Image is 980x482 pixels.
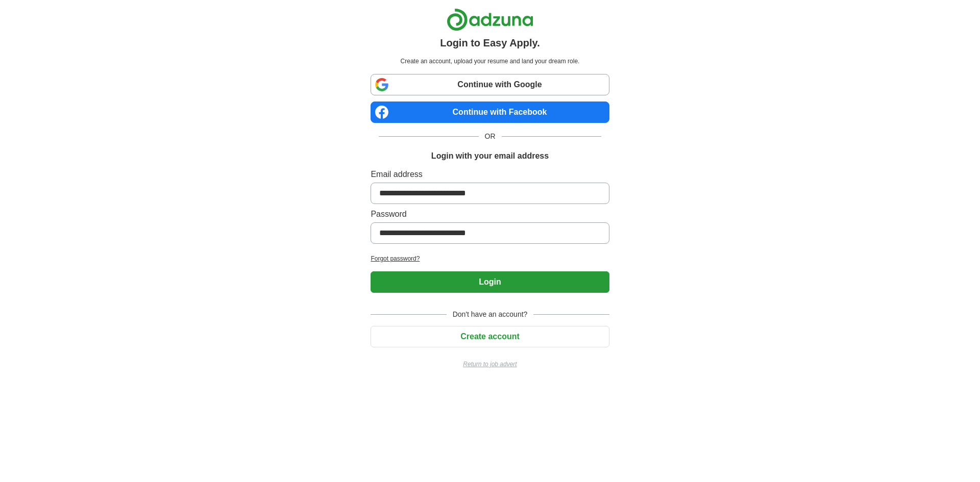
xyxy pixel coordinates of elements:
span: Don't have an account? [447,309,534,320]
a: Forgot password? [371,254,609,263]
span: OR [479,131,502,142]
button: Create account [371,326,609,347]
img: Adzuna logo [447,8,533,31]
a: Create account [371,332,609,341]
h1: Login with your email address [431,150,549,162]
label: Email address [371,168,609,181]
a: Continue with Google [371,74,609,95]
button: Login [371,271,609,293]
a: Continue with Facebook [371,102,609,123]
a: Return to job advert [371,360,609,369]
label: Password [371,208,609,220]
p: Create an account, upload your resume and land your dream role. [373,57,607,66]
h1: Login to Easy Apply. [440,35,540,50]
